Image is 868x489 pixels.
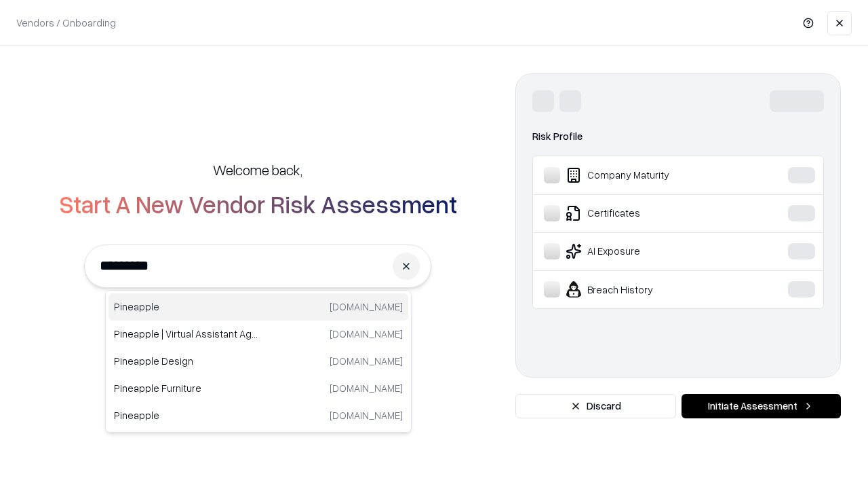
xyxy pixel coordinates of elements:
[330,300,403,314] p: [DOMAIN_NAME]
[114,327,258,341] p: Pineapple | Virtual Assistant Agency
[544,167,747,183] div: Company Maturity
[114,381,258,395] p: Pineapple Furniture
[544,281,747,297] div: Breach History
[330,327,403,341] p: [DOMAIN_NAME]
[544,243,747,259] div: AI Exposure
[16,16,116,30] p: Vendors / Onboarding
[682,394,841,418] button: Initiate Assessment
[114,354,258,368] p: Pineapple Design
[544,205,747,221] div: Certificates
[114,408,258,422] p: Pineapple
[213,160,302,179] h5: Welcome back,
[114,300,258,314] p: Pineapple
[330,381,403,395] p: [DOMAIN_NAME]
[105,290,412,433] div: Suggestions
[515,394,676,418] button: Discard
[532,128,824,145] div: Risk Profile
[330,408,403,422] p: [DOMAIN_NAME]
[330,354,403,368] p: [DOMAIN_NAME]
[59,190,457,217] h2: Start A New Vendor Risk Assessment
